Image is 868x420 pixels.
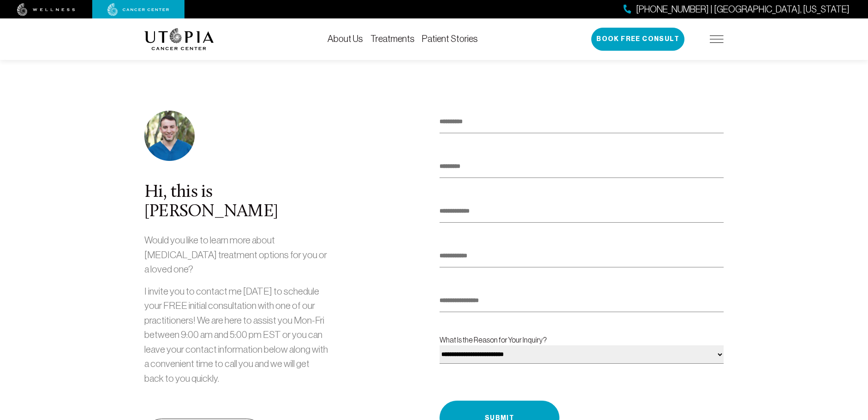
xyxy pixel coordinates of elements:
img: wellness [17,3,75,16]
button: Book Free Consult [591,28,684,51]
img: cancer center [107,3,169,16]
img: photo [144,111,195,161]
a: [PHONE_NUMBER] | [GEOGRAPHIC_DATA], [US_STATE] [624,3,850,16]
p: I invite you to contact me [DATE] to schedule your FREE initial consultation with one of our prac... [144,284,330,386]
a: Patient Stories [422,34,478,44]
select: What Is the Reason for Your Inquiry? [440,345,724,364]
span: [PHONE_NUMBER] | [GEOGRAPHIC_DATA], [US_STATE] [636,3,850,16]
label: What Is the Reason for Your Inquiry? [440,334,724,379]
a: Treatments [370,34,415,44]
div: Hi, this is [PERSON_NAME] [144,183,330,222]
img: logo [144,28,214,50]
a: About Us [327,34,363,44]
img: icon-hamburger [710,35,724,43]
p: Would you like to learn more about [MEDICAL_DATA] treatment options for you or a loved one? [144,233,330,277]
